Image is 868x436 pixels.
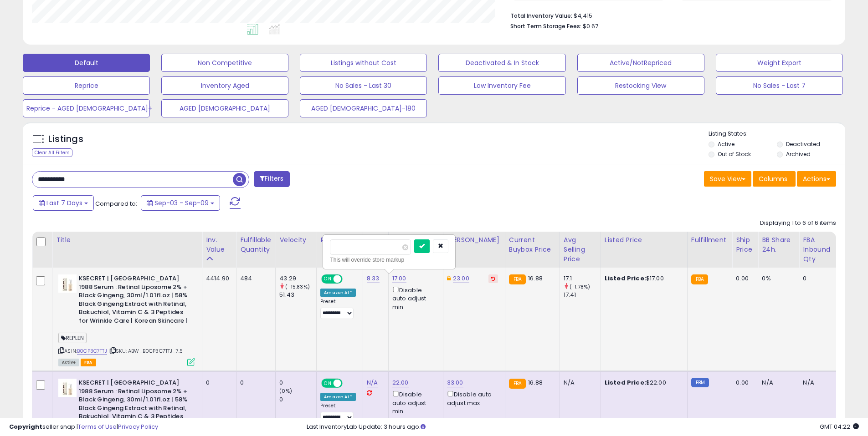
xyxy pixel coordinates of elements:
[279,387,292,395] small: (0%)
[254,171,289,187] button: Filters
[577,54,704,72] button: Active/NotRepriced
[95,199,137,208] span: Compared to:
[438,54,565,72] button: Deactivated & In Stock
[392,389,436,416] div: Disable auto adjust min
[736,379,751,387] div: 0.00
[23,54,150,72] button: Default
[118,422,158,431] a: Privacy Policy
[154,198,209,208] span: Sep-03 - Sep-09
[564,235,597,264] div: Avg Selling Price
[279,379,316,387] div: 0
[803,274,827,283] div: 0
[240,274,268,283] div: 484
[753,171,796,187] button: Columns
[736,274,751,283] div: 0.00
[23,76,150,95] button: Reprice
[141,195,220,211] button: Sep-03 - Sep-09
[564,274,601,283] div: 17.1
[583,22,598,30] span: $0.67
[564,291,601,299] div: 17.41
[762,274,792,283] div: 0%
[285,283,309,290] small: (-15.83%)
[510,12,572,20] b: Total Inventory Value:
[509,235,556,254] div: Current Buybox Price
[605,274,646,283] b: Listed Price:
[716,76,843,95] button: No Sales - Last 7
[320,289,356,297] div: Amazon AI *
[762,379,792,387] div: N/A
[320,299,356,319] div: Preset:
[367,274,380,283] a: 8.33
[46,198,82,208] span: Last 7 Days
[786,140,820,148] label: Deactivated
[320,235,359,245] div: Repricing
[279,291,316,299] div: 51.43
[736,235,754,254] div: Ship Price
[79,274,190,327] b: KSECRET | [GEOGRAPHIC_DATA] 1988 Serum : Retinal Liposome 2% + Black Gingeng, 30ml/1.01fl.oz | 58...
[320,403,356,423] div: Preset:
[206,379,229,387] div: 0
[240,379,268,387] div: 0
[322,380,334,387] span: ON
[509,379,526,389] small: FBA
[438,76,565,95] button: Low Inventory Fee
[570,283,590,290] small: (-1.78%)
[300,99,427,117] button: AGED [DEMOGRAPHIC_DATA]-180
[161,76,288,95] button: Inventory Aged
[510,10,829,20] li: $4,415
[81,359,96,366] span: FBA
[300,54,427,72] button: Listings without Cost
[510,22,581,30] b: Short Term Storage Fees:
[9,422,42,431] strong: Copyright
[206,274,229,283] div: 4414.90
[279,395,316,404] div: 0
[509,274,526,284] small: FBA
[161,54,288,72] button: Non Competitive
[797,171,836,187] button: Actions
[762,235,795,254] div: BB Share 24h.
[759,174,787,183] span: Columns
[605,379,680,387] div: $22.00
[803,235,830,264] div: FBA inbound Qty
[341,380,356,387] span: OFF
[605,274,680,283] div: $17.00
[760,219,836,228] div: Displaying 1 to 6 of 6 items
[691,235,728,245] div: Fulfillment
[605,235,683,245] div: Listed Price
[48,133,83,146] h5: Listings
[322,275,334,283] span: ON
[307,423,859,431] div: Last InventoryLab Update: 3 hours ago.
[392,274,406,283] a: 17.00
[58,333,87,343] span: REPLEN
[528,274,543,283] span: 16.88
[77,347,107,355] a: B0CP3C7TTJ
[58,379,77,397] img: 31oddo5++OL._SL40_.jpg
[447,378,463,387] a: 33.00
[9,423,158,431] div: seller snap | |
[691,378,709,387] small: FBM
[33,195,94,211] button: Last 7 Days
[528,378,543,387] span: 16.88
[392,378,409,387] a: 22.00
[108,347,183,355] span: | SKU: ABW_B0CP3C7TTJ_7.5
[58,274,195,365] div: ASIN:
[691,274,708,284] small: FBA
[240,235,272,254] div: Fulfillable Quantity
[320,393,356,401] div: Amazon AI *
[704,171,751,187] button: Save View
[447,389,498,407] div: Disable auto adjust max
[786,150,811,158] label: Archived
[577,76,704,95] button: Restocking View
[716,54,843,72] button: Weight Export
[79,379,190,431] b: KSECRET | [GEOGRAPHIC_DATA] 1988 Serum : Retinal Liposome 2% + Black Gingeng, 30ml/1.01fl.oz | 58...
[58,274,77,293] img: 31oddo5++OL._SL40_.jpg
[605,378,646,387] b: Listed Price:
[78,422,117,431] a: Terms of Use
[803,379,827,387] div: N/A
[447,235,501,245] div: [PERSON_NAME]
[453,274,469,283] a: 23.00
[300,76,427,95] button: No Sales - Last 30
[279,274,316,283] div: 43.29
[718,150,751,158] label: Out of Stock
[23,99,150,117] button: Reprice - AGED [DEMOGRAPHIC_DATA]+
